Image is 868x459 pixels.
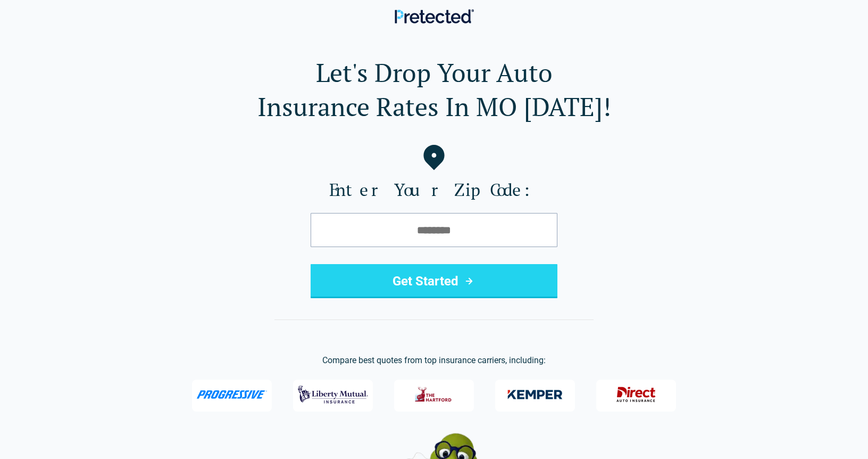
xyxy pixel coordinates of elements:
[17,55,851,124] h1: Let's Drop Your Auto Insurance Rates In MO [DATE]!
[17,179,851,200] label: Enter Your Zip Code:
[408,381,460,408] img: The Hartford
[17,354,851,367] p: Compare best quotes from top insurance carriers, including:
[610,381,662,408] img: Direct General
[500,381,570,408] img: Kemper
[196,390,268,399] img: Progressive
[311,264,557,298] button: Get Started
[298,381,368,408] img: Liberty Mutual
[395,9,474,23] img: Pretected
